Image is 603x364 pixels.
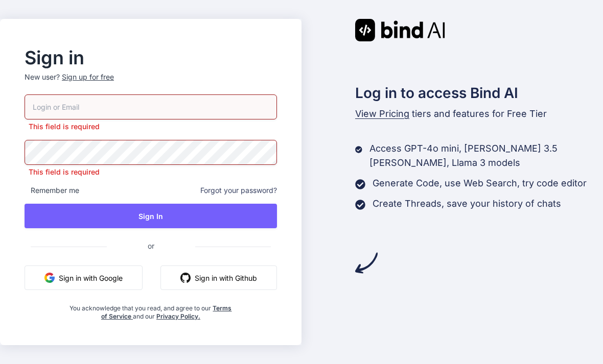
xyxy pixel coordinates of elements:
p: Generate Code, use Web Search, try code editor [373,176,587,190]
img: Bind AI logo [355,19,445,41]
img: arrow [355,252,378,274]
p: This field is required [25,167,277,177]
span: Remember me [25,185,79,196]
input: Login or Email [25,94,277,119]
img: google [44,273,55,283]
p: Access GPT-4o mini, [PERSON_NAME] 3.5 [PERSON_NAME], Llama 3 models [369,141,603,170]
a: Terms of Service [101,304,232,320]
span: View Pricing [355,108,409,119]
div: Sign up for free [62,72,114,82]
p: Create Threads, save your history of chats [373,197,561,211]
h2: Sign in [25,50,277,66]
span: or [107,233,195,258]
div: You acknowledge that you read, and agree to our and our [66,298,235,321]
p: This field is required [25,122,277,132]
button: Sign In [25,204,277,228]
button: Sign in with Google [25,265,143,290]
span: Forgot your password? [200,185,277,196]
img: github [180,273,191,283]
a: Privacy Policy. [156,312,200,320]
p: New user? [25,72,277,94]
h2: Log in to access Bind AI [355,82,603,104]
p: tiers and features for Free Tier [355,107,603,121]
button: Sign in with Github [160,265,277,290]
